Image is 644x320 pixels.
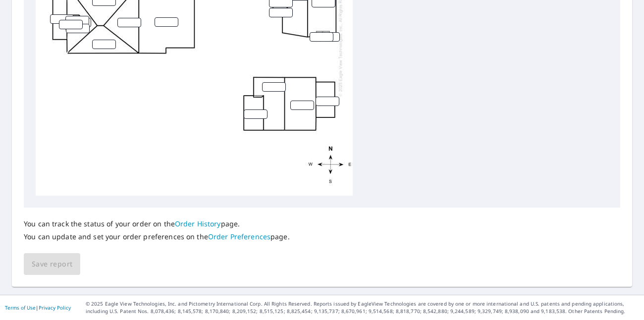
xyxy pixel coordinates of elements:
p: You can track the status of your order on the page. [24,219,290,228]
p: You can update and set your order preferences on the page. [24,232,290,241]
a: Order Preferences [208,232,270,241]
a: Privacy Policy [39,304,71,311]
p: | [5,305,71,311]
p: © 2025 Eagle View Technologies, Inc. and Pictometry International Corp. All Rights Reserved. Repo... [86,300,639,315]
a: Terms of Use [5,304,36,311]
a: Order History [175,219,221,228]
